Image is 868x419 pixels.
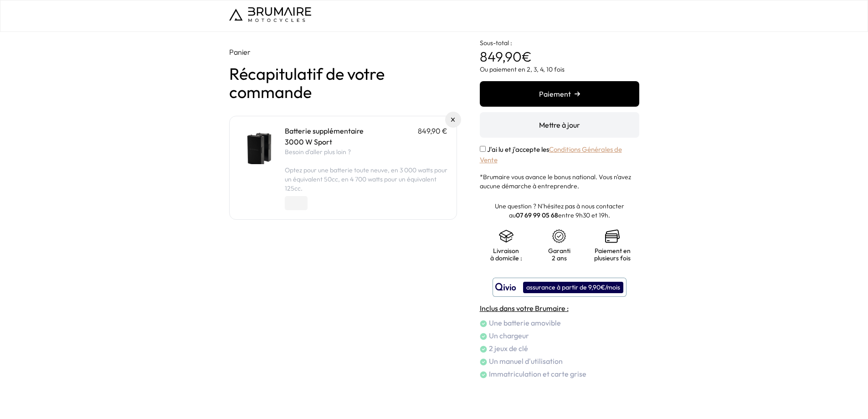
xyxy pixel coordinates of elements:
p: 849,90 € [418,125,447,136]
img: logo qivio [495,282,516,293]
p: 3000 W Sport [285,136,447,147]
button: Mettre à jour [480,112,639,138]
a: Conditions Générales de Vente [480,145,622,164]
img: check.png [480,346,487,353]
img: check.png [480,333,487,340]
img: check.png [480,320,487,327]
span: Besoin d'aller plus loin ? [285,148,351,156]
span: Sous-total : [480,39,512,47]
a: Batterie supplémentaire [285,126,364,135]
img: right-arrow.png [575,91,580,97]
p: € [480,32,639,65]
p: Paiement en plusieurs fois [594,247,631,262]
span: Optez pour une batterie toute neuve, en 3 000 watts pour un équivalent 50cc, en 4 700 watts pour ... [285,166,447,192]
h1: Récapitulatif de votre commande [229,65,457,101]
img: check.png [480,371,487,378]
label: J'ai lu et j'accepte les [480,145,622,164]
img: Logo de Brumaire [229,7,311,22]
p: Garanti 2 ans [542,247,577,262]
span: 849,90 [480,48,522,65]
img: check.png [480,358,487,366]
img: Supprimer du panier [451,118,455,122]
li: Un manuel d'utilisation [480,356,639,367]
p: *Brumaire vous avance le bonus national. Vous n'avez aucune démarche à entreprendre. [480,172,639,191]
button: Paiement [480,81,639,107]
a: 07 69 99 05 68 [516,211,558,219]
img: Batterie supplémentaire - 3000 W Sport [239,125,277,164]
li: Immatriculation et carte grise [480,368,639,379]
li: 2 jeux de clé [480,343,639,354]
img: credit-cards.png [605,229,620,243]
li: Une batterie amovible [480,317,639,328]
p: Une question ? N'hésitez pas à nous contacter au entre 9h30 et 19h. [480,202,639,220]
div: assurance à partir de 9,90€/mois [523,282,623,293]
p: Livraison à domicile : [489,247,524,262]
p: Ou paiement en 2, 3, 4, 10 fois [480,65,639,74]
img: certificat-de-garantie.png [552,229,566,243]
img: shipping.png [499,229,514,243]
p: Panier [229,47,457,57]
button: assurance à partir de 9,90€/mois [493,278,627,297]
li: Un chargeur [480,330,639,341]
h4: Inclus dans votre Brumaire : [480,303,639,314]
